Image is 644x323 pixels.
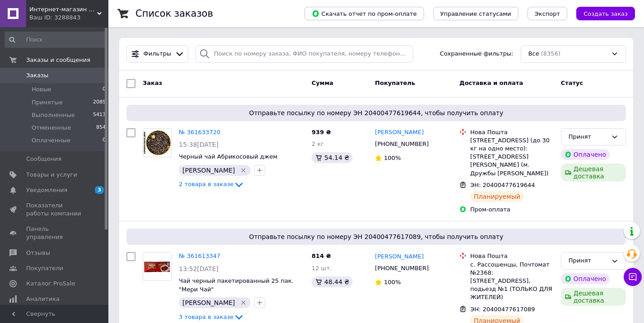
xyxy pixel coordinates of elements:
span: [PERSON_NAME] [182,299,235,306]
span: ЭН: 20400477617089 [470,306,535,313]
span: Доставка и оплата [459,80,523,86]
a: Черный чай Абрикосовый джем [179,153,277,160]
a: № 361633720 [179,129,220,136]
span: 854 [96,124,106,132]
div: 48.44 ₴ [312,276,353,287]
span: 100% [384,279,401,286]
span: 12 шт. [312,265,331,272]
span: Отзывы [26,249,50,257]
input: Поиск по номеру заказа, ФИО покупателя, номеру телефона, Email, номеру накладной [196,45,414,63]
button: Чат с покупателем [624,268,642,286]
a: 2 товара в заказе [179,181,244,187]
span: Товары и услуги [26,171,77,179]
a: Фото товару [143,128,172,157]
span: 2089 [93,98,106,107]
div: Ваш ID: 3288843 [29,14,108,22]
span: (8356) [541,50,560,57]
div: с. Рассошенцы, Почтомат №2368: [STREET_ADDRESS], подьезд №1 (ТОЛЬКО ДЛЯ ЖИТЕЛЕЙ) [470,261,553,302]
span: 100% [384,154,401,161]
span: Скачать отчет по пром-оплате [312,9,417,18]
span: Оплаченные [32,136,70,145]
div: Нова Пошта [470,252,553,260]
span: Аналитика [26,295,60,303]
span: Новые [32,85,51,94]
div: 54.14 ₴ [312,152,353,163]
div: [STREET_ADDRESS] (до 30 кг на одно место): [STREET_ADDRESS][PERSON_NAME] (м. Дружбы [PERSON_NAME]) [470,136,553,178]
span: Заказы и сообщения [26,56,90,64]
span: Отправьте посылку по номеру ЭН 20400477619644, чтобы получить оплату [130,108,622,117]
span: Создать заказ [583,10,628,17]
div: Принят [569,132,607,142]
span: Панель управления [26,225,84,241]
a: № 361613347 [179,253,220,259]
div: Пром-оплата [470,206,553,214]
span: 0 [103,136,106,145]
a: 3 товара в заказе [179,314,244,320]
span: Выполненные [32,111,75,119]
span: Уведомления [26,186,67,194]
span: Фильтры [144,50,172,58]
span: 814 ₴ [312,253,331,259]
span: 5413 [93,111,106,119]
span: Покупатель [375,80,415,86]
div: Дешевая доставка [561,164,626,182]
span: Статус [561,80,583,86]
span: Заказы [26,71,48,80]
span: 13:52[DATE] [179,265,219,272]
span: 0 [103,85,106,94]
span: 2 кг [312,140,324,147]
span: [PHONE_NUMBER] [375,140,429,147]
span: Каталог ProSale [26,280,75,288]
span: Принятые [32,98,63,107]
button: Экспорт [527,7,567,20]
span: Интернет-магазин Роял Кофе Лидер Продаж кофе и чая оптом и в розницу [29,5,97,14]
span: Сообщения [26,155,61,163]
svg: Удалить метку [240,167,247,174]
button: Создать заказ [576,7,635,20]
a: [PERSON_NAME] [375,253,424,261]
span: ЭН: 20400477619644 [470,182,535,188]
span: Управление статусами [440,10,511,17]
div: Нова Пошта [470,128,553,136]
a: Создать заказ [567,10,635,17]
img: Фото товару [143,129,171,157]
a: Фото товару [143,252,172,281]
div: Оплачено [561,273,610,284]
span: Отмененные [32,124,71,132]
div: Оплачено [561,149,610,160]
span: Заказ [143,80,162,86]
a: [PERSON_NAME] [375,128,424,137]
span: 3 товара в заказе [179,314,233,320]
div: Планируемый [470,191,524,202]
h1: Список заказов [135,8,213,19]
span: Все [528,50,539,58]
span: 939 ₴ [312,129,331,136]
span: Сохраненные фильтры: [440,50,513,58]
div: Принят [569,256,607,266]
span: [PHONE_NUMBER] [375,265,429,272]
svg: Удалить метку [240,299,247,306]
input: Поиск [5,32,107,48]
span: 3 [95,186,104,194]
span: Отправьте посылку по номеру ЭН 20400477617089, чтобы получить оплату [130,232,622,241]
span: Сумма [312,80,333,86]
button: Скачать отчет по пром-оплате [304,7,424,20]
button: Управление статусами [433,7,518,20]
a: Чай черный пакетированный 25 пак. "Мери Чай" [179,277,294,293]
div: Дешевая доставка [561,288,626,306]
span: 15:38[DATE] [179,141,219,148]
span: Показатели работы компании [26,201,84,218]
span: Покупатели [26,264,63,272]
span: [PERSON_NAME] [182,167,235,174]
span: Экспорт [535,10,560,17]
img: Фото товару [143,253,171,281]
span: 2 товара в заказе [179,181,233,188]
